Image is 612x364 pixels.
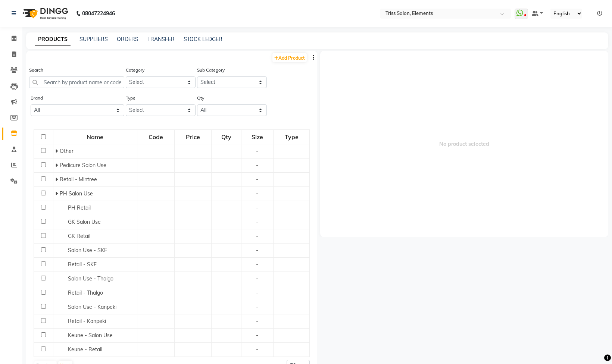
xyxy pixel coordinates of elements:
a: SUPPLIERS [79,36,108,43]
span: - [256,204,258,211]
label: Sub Category [197,67,225,73]
span: Keune - Retail [68,346,102,353]
span: Salon Use - Thalgo [68,275,113,282]
a: ORDERS [117,36,138,43]
span: No product selected [320,51,608,237]
label: Brand [31,95,43,101]
label: Qty [197,95,204,101]
input: Search by product name or code [29,76,124,88]
a: STOCK LEDGER [184,36,222,43]
span: Keune - Salon Use [68,332,113,339]
label: Category [126,67,144,73]
span: Pedicure Salon Use [60,162,106,169]
span: - [256,247,258,254]
b: 08047224946 [82,3,115,24]
span: PH Retail [68,204,91,211]
span: - [256,176,258,183]
div: Code [138,130,174,144]
span: - [256,219,258,225]
div: Name [54,130,137,144]
div: Price [175,130,211,144]
span: Retail - Thalgo [68,289,103,296]
span: - [256,162,258,169]
span: - [256,332,258,339]
span: - [256,304,258,310]
span: - [256,261,258,268]
span: PH Salon Use [60,190,93,197]
a: Add Product [272,53,307,62]
span: Retail - Mintree [60,176,97,183]
span: Expand Row [55,148,60,154]
a: PRODUCTS [35,33,71,46]
span: Expand Row [55,176,60,183]
span: Salon Use - Kanpeki [68,304,116,310]
span: - [256,190,258,197]
span: Retail - SKF [68,261,97,268]
span: Salon Use - SKF [68,247,107,254]
span: - [256,233,258,239]
div: Qty [212,130,241,144]
label: Type [126,95,135,101]
span: - [256,148,258,154]
span: GK Retail [68,233,90,239]
span: GK Salon Use [68,219,101,225]
span: Expand Row [55,190,60,197]
span: Other [60,148,74,154]
span: - [256,346,258,353]
a: TRANSFER [147,36,175,43]
img: logo [19,3,70,24]
span: - [256,318,258,324]
div: Size [242,130,273,144]
span: - [256,289,258,296]
label: Search [29,67,43,73]
span: Expand Row [55,162,60,169]
div: Type [274,130,309,144]
span: Retail - Kanpeki [68,318,106,324]
span: - [256,275,258,282]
